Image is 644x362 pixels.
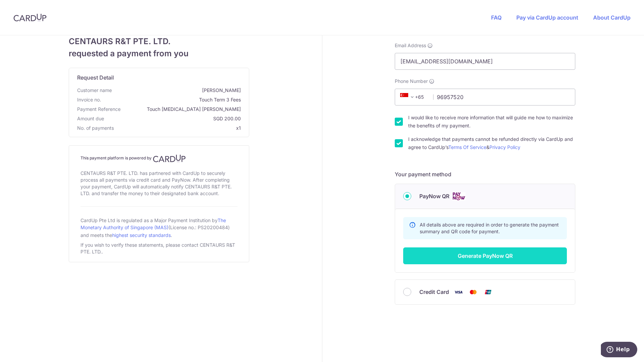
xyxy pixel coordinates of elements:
[420,222,559,234] span: All details above are required in order to generate the payment summary and QR code for payment.
[395,42,426,49] span: Email Address
[403,192,567,201] div: PayNow QR Cards logo
[489,144,520,150] a: Privacy Policy
[77,74,114,81] span: translation missing: en.request_detail
[395,53,575,70] input: Email address
[77,115,104,122] span: Amount due
[80,240,237,257] div: If you wish to verify these statements, please contact CENTAURS R&T PTE. LTD..
[452,192,465,201] img: Cards logo
[77,106,121,112] span: translation missing: en.payment_reference
[491,14,502,21] a: FAQ
[403,247,567,264] button: Generate PayNow QR
[69,48,249,60] span: requested a payment from you
[481,288,495,296] img: Union Pay
[448,144,486,150] a: Terms Of Service
[80,169,237,198] div: CENTAURS R&T PTE. LTD. has partnered with CardUp to securely process all payments via credit card...
[77,125,114,131] span: No. of payments
[236,125,241,131] span: x1
[419,288,449,296] span: Credit Card
[593,14,631,21] a: About CardUp
[398,93,428,101] span: +65
[408,114,575,130] label: I would like to receive more information that will guide me how to maximize the benefits of my pa...
[516,14,578,21] a: Pay via CardUp account
[13,13,46,22] img: CardUp
[77,96,101,103] span: Invoice no.
[419,192,449,200] span: PayNow QR
[153,154,186,162] img: CardUp
[104,96,241,103] span: Touch Term 3 Fees
[395,78,428,85] span: Phone Number
[408,135,575,151] label: I acknowledge that payments cannot be refunded directly via CardUp and agree to CardUp’s &
[115,87,241,94] span: [PERSON_NAME]
[452,288,465,296] img: Visa
[112,232,171,238] a: highest security standards
[80,215,237,240] div: CardUp Pte Ltd is regulated as a Major Payment Institution by (License no.: PS20200484) and meets...
[77,87,112,94] span: Customer name
[107,115,241,122] span: SGD 200.00
[69,35,249,48] span: CENTAURS R&T PTE. LTD.
[395,170,575,178] h5: Your payment method
[403,288,567,296] div: Credit Card Visa Mastercard Union Pay
[466,288,480,296] img: Mastercard
[601,342,637,359] iframe: Opens a widget where you can find more information
[80,154,237,162] h4: This payment platform is powered by
[123,106,241,113] span: Touch [MEDICAL_DATA] [PERSON_NAME]
[400,93,416,101] span: +65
